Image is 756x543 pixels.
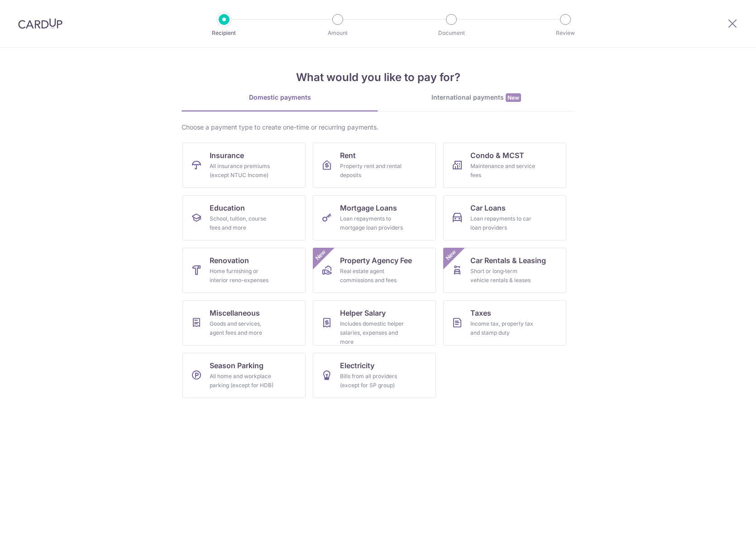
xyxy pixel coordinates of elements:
a: EducationSchool, tuition, course fees and more [182,195,306,240]
div: Loan repayments to mortgage loan providers [340,214,405,232]
span: New [506,93,521,102]
div: Income tax, property tax and stamp duty [470,319,536,337]
div: Choose a payment type to create one-time or recurring payments. [182,123,574,132]
p: Document [418,29,485,38]
a: Mortgage LoansLoan repayments to mortgage loan providers [313,195,436,240]
a: ElectricityBills from all providers (except for SP group) [313,353,436,398]
span: Electricity [340,360,374,371]
div: Goods and services, agent fees and more [210,319,275,337]
span: Mortgage Loans [340,202,397,213]
div: Domestic payments [182,93,378,102]
div: Includes domestic helper salaries, expenses and more [340,319,405,346]
span: Season Parking [210,360,263,371]
span: Property Agency Fee [340,255,412,266]
span: Car Loans [470,202,506,213]
p: Amount [304,29,371,38]
a: RenovationHome furnishing or interior reno-expenses [182,248,306,293]
span: Renovation [210,255,249,266]
span: Insurance [210,150,244,161]
div: Maintenance and service fees [470,162,536,180]
span: Taxes [470,308,491,318]
a: Season ParkingAll home and workplace parking (except for HDB) [182,353,306,398]
div: Short or long‑term vehicle rentals & leases [470,267,536,285]
div: International payments [378,93,574,102]
div: School, tuition, course fees and more [210,214,275,232]
a: Car Rentals & LeasingShort or long‑term vehicle rentals & leasesNew [443,248,566,293]
a: Helper SalaryIncludes domestic helper salaries, expenses and more [313,300,436,346]
span: Condo & MCST [470,150,524,161]
a: TaxesIncome tax, property tax and stamp duty [443,300,566,346]
span: New [444,248,459,263]
div: Loan repayments to car loan providers [470,214,536,232]
a: MiscellaneousGoods and services, agent fees and more [182,300,306,346]
a: RentProperty rent and rental deposits [313,143,436,188]
a: Property Agency FeeReal estate agent commissions and feesNew [313,248,436,293]
span: Rent [340,150,356,161]
img: CardUp [18,18,62,29]
span: Miscellaneous [210,308,260,318]
a: Condo & MCSTMaintenance and service fees [443,143,566,188]
span: New [313,248,328,263]
a: Car LoansLoan repayments to car loan providers [443,195,566,240]
h4: What would you like to pay for? [182,69,574,86]
div: All home and workplace parking (except for HDB) [210,372,275,390]
div: Home furnishing or interior reno-expenses [210,267,275,285]
p: Review [532,29,599,38]
span: Car Rentals & Leasing [470,255,546,266]
a: InsuranceAll insurance premiums (except NTUC Income) [182,143,306,188]
span: Helper Salary [340,308,386,318]
div: All insurance premiums (except NTUC Income) [210,162,275,180]
span: Education [210,202,245,213]
div: Real estate agent commissions and fees [340,267,405,285]
p: Recipient [191,29,258,38]
div: Property rent and rental deposits [340,162,405,180]
div: Bills from all providers (except for SP group) [340,372,405,390]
